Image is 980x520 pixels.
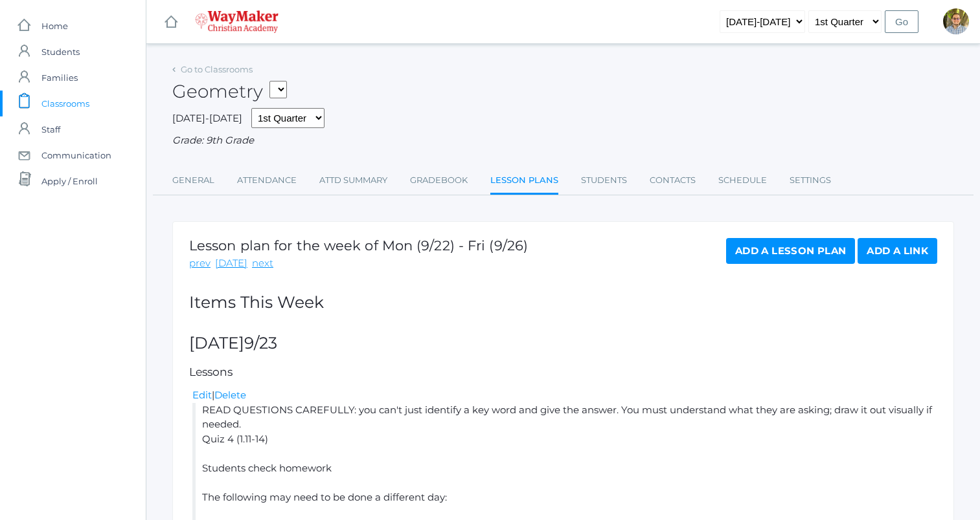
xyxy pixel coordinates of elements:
input: Go [885,10,918,33]
a: Contacts [650,168,696,193]
span: 9/23 [244,333,277,352]
a: Add a Lesson Plan [726,238,855,264]
span: Communication [41,142,111,168]
span: [DATE]-[DATE] [172,112,242,124]
span: Apply / Enroll [41,168,98,194]
a: Gradebook [410,168,468,193]
a: next [252,256,273,271]
a: [DATE] [215,256,247,271]
a: prev [189,256,211,271]
div: Kylen Braileanu [943,8,969,34]
span: Families [41,65,78,91]
span: Students [41,39,80,65]
a: Edit [192,389,212,401]
div: Grade: 9th Grade [172,133,954,148]
span: Home [41,13,68,39]
h2: Items This Week [189,294,937,312]
h2: [DATE] [189,334,937,352]
h1: Lesson plan for the week of Mon (9/22) - Fri (9/26) [189,238,528,253]
a: Add a Link [858,238,937,264]
h5: Lessons [189,366,937,378]
a: Attendance [237,168,297,193]
a: Go to Classrooms [181,64,253,74]
a: Lesson Plans [490,168,558,195]
a: Students [581,168,627,193]
a: Schedule [718,168,767,193]
span: Staff [41,116,60,142]
a: Attd Summary [319,168,387,193]
div: | [192,388,937,403]
a: Delete [214,389,246,401]
span: Classrooms [41,91,89,116]
h2: Geometry [172,81,287,102]
a: General [172,168,214,193]
a: Settings [790,168,831,193]
img: 4_waymaker-logo-stack-white.png [195,10,279,33]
